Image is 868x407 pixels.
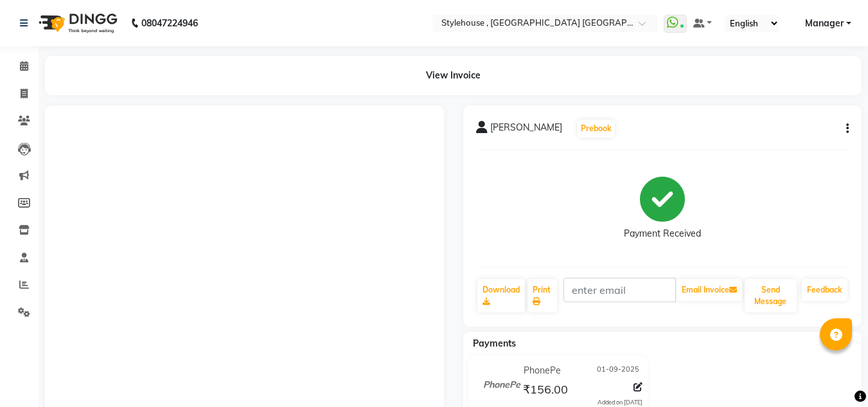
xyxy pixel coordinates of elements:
span: 01-09-2025 [597,364,639,377]
div: Added on [DATE] [598,398,642,407]
b: 08047224946 [141,5,198,41]
div: View Invoice [45,56,862,95]
input: enter email [563,278,676,302]
span: Payments [473,338,516,349]
button: Send Message [745,279,797,312]
a: Download [477,279,525,312]
iframe: chat widget [814,356,855,394]
span: PhonePe [524,364,561,377]
button: Prebook [578,120,615,138]
span: [PERSON_NAME] [490,121,562,139]
span: ₹156.00 [523,382,568,400]
div: Payment Received [624,227,701,240]
img: logo [33,5,121,41]
a: Feedback [802,279,847,301]
button: Email Invoice [677,279,742,301]
span: Manager [805,17,844,30]
a: Print [527,279,557,312]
